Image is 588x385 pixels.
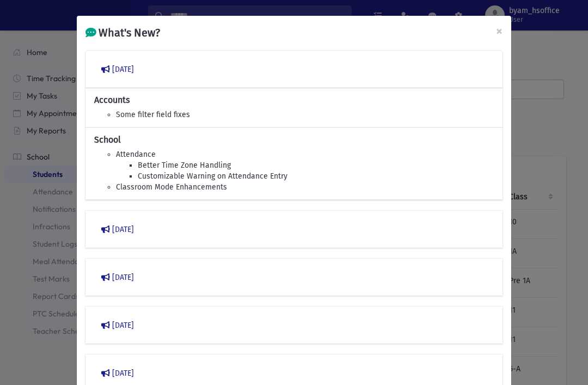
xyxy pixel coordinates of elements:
li: Customizable Warning on Attendance Entry [138,171,494,182]
li: Some filter field fixes [116,109,494,120]
h6: School [94,135,494,145]
button: [DATE] [94,315,494,335]
li: Attendance [116,149,494,160]
button: [DATE] [94,219,494,239]
button: Close [487,16,511,46]
h6: Accounts [94,95,494,105]
li: Better Time Zone Handling [138,160,494,171]
h5: What's New? [85,25,160,41]
button: [DATE] [94,363,494,383]
button: [DATE] [94,267,494,287]
li: Classroom Mode Enhancements [116,182,494,193]
span: × [496,23,503,39]
button: [DATE] [94,59,494,79]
